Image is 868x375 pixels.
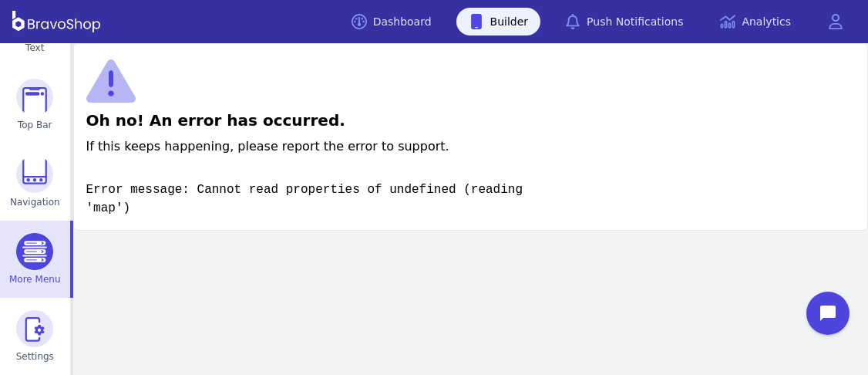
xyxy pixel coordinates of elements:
[12,11,100,32] img: BravoShop
[9,273,61,285] span: More Menu
[86,181,567,218] pre: Error message: Cannot read properties of undefined (reading 'map')
[456,8,541,35] a: Builder
[86,110,855,131] h2: Oh no! An error has occurred.
[339,8,444,35] a: Dashboard
[18,119,52,131] span: Top Bar
[708,8,803,35] a: Analytics
[553,8,695,35] a: Push Notifications
[86,137,855,156] p: If this keeps happening, please report the error to support.
[16,350,54,363] span: Settings
[10,196,60,208] span: Navigation
[25,42,44,54] span: Text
